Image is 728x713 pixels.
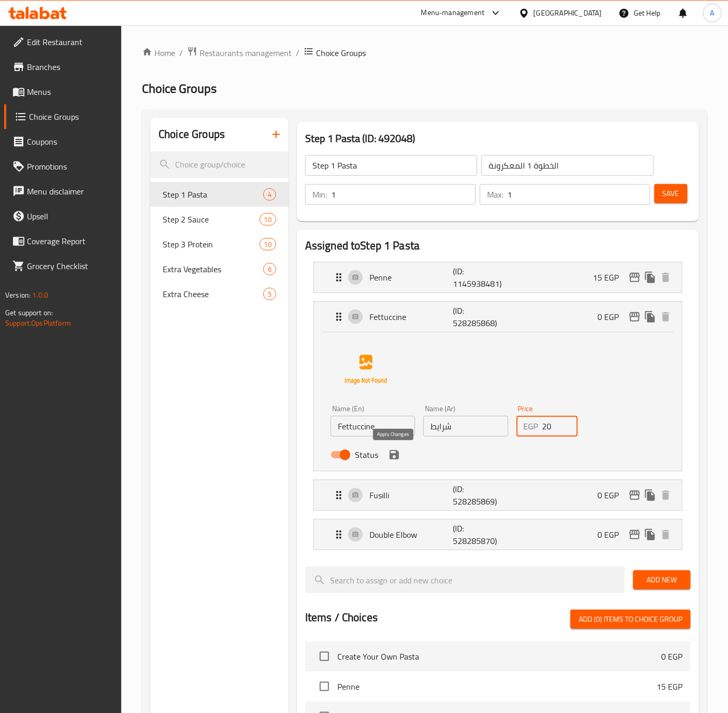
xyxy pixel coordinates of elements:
button: edit [627,270,643,285]
span: Select choice [313,646,335,667]
div: Choices [263,288,276,300]
span: 4 [264,190,276,200]
li: / [179,47,183,59]
span: Choice Groups [316,47,366,59]
span: Coverage Report [27,235,113,247]
input: Enter name Ar [423,416,508,437]
span: Grocery Checklist [27,260,113,272]
span: Step 1 Pasta [163,188,263,201]
p: (ID: 1145938481) [453,265,509,290]
button: delete [658,527,674,542]
div: Expand [314,520,682,550]
div: Expand [314,302,682,332]
span: 10 [260,240,276,249]
a: Support.OpsPlatform [5,316,71,330]
button: save [387,447,402,463]
h2: Items / Choices [305,610,378,625]
p: Double Elbow [369,528,453,541]
span: Select choice [313,676,335,697]
span: 1.0.0 [32,288,48,302]
p: (ID: 528285868) [453,304,509,329]
span: Upsell [27,210,113,222]
span: Add (0) items to choice group [579,613,682,626]
p: (ID: 528285869) [453,483,509,508]
button: duplicate [643,309,658,325]
span: Add New [641,574,682,586]
a: Edit Restaurant [4,30,122,54]
span: Extra Vegetables [163,263,263,275]
span: 6 [264,264,276,274]
span: Penne [337,680,656,693]
button: duplicate [643,527,658,542]
span: Branches [27,61,113,73]
span: Menu disclaimer [27,185,113,198]
input: search [305,567,625,593]
div: Menu-management [421,7,485,19]
div: Expand [314,262,682,292]
span: Menus [27,86,113,98]
span: 10 [260,215,276,225]
span: Status [355,449,378,461]
h2: Choice Groups [159,127,225,142]
p: Min: [312,188,327,201]
button: duplicate [643,270,658,285]
input: search [150,151,289,178]
p: Penne [369,271,453,284]
input: Please enter price [543,416,578,437]
div: Expand [314,480,682,510]
button: Add New [633,570,691,590]
button: Add (0) items to choice group [570,610,691,629]
a: Upsell [4,204,122,229]
a: Restaurants management [187,46,292,60]
a: Menus [4,79,122,104]
li: Expand [305,515,691,554]
p: 0 EGP [597,489,627,501]
a: Menu disclaimer [4,179,122,204]
button: delete [658,270,674,285]
button: edit [627,527,643,542]
span: Step 2 Sauce [163,213,259,226]
div: Choices [263,188,276,201]
button: edit [627,309,643,325]
p: Fettuccine [369,311,453,323]
button: delete [658,309,674,325]
input: Enter name En [331,416,415,437]
p: 0 EGP [661,650,682,663]
span: Version: [5,288,31,302]
button: delete [658,487,674,503]
a: Coverage Report [4,229,122,254]
span: Choice Groups [29,110,113,123]
a: Promotions [4,154,122,179]
p: EGP [524,420,538,432]
img: Fettuccine [333,337,399,403]
li: ExpandFettuccineName (En)Name (Ar)PriceEGPStatussave [305,297,691,476]
div: Step 1 Pasta4 [150,182,289,207]
span: A [710,7,715,19]
a: Choice Groups [4,104,122,129]
p: Fusilli [369,489,453,501]
span: Coupons [27,135,113,148]
p: Max: [487,188,503,201]
div: Step 3 Protein10 [150,232,289,257]
div: Step 2 Sauce10 [150,207,289,232]
a: Branches [4,54,122,79]
p: 0 EGP [597,528,627,541]
button: duplicate [643,487,658,503]
li: Expand [305,476,691,515]
div: Choices [260,238,276,250]
button: edit [627,487,643,503]
div: Choices [260,213,276,226]
a: Grocery Checklist [4,254,122,278]
li: Expand [305,258,691,297]
p: (ID: 528285870) [453,522,509,547]
div: Extra Cheese5 [150,282,289,306]
div: [GEOGRAPHIC_DATA] [534,7,602,19]
span: Edit Restaurant [27,36,113,48]
span: Promotions [27,160,113,173]
h3: Step 1 Pasta (ID: 492048) [305,130,691,147]
p: 15 EGP [593,271,627,284]
span: Choice Groups [142,77,217,100]
p: 15 EGP [656,680,682,693]
a: Home [142,47,175,59]
a: Coupons [4,129,122,154]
